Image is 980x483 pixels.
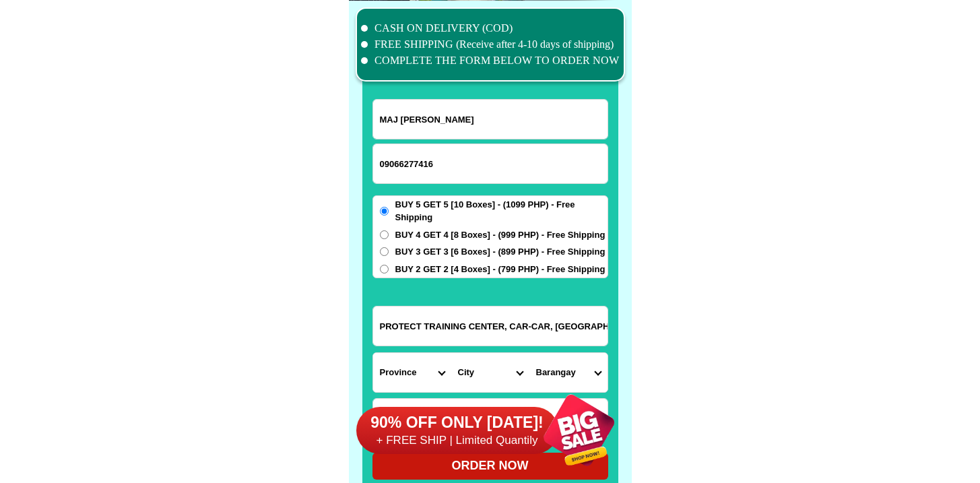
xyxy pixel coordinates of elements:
[395,198,608,224] span: BUY 5 GET 5 [10 Boxes] - (1099 PHP) - Free Shipping
[395,245,606,259] span: BUY 3 GET 3 [6 Boxes] - (899 PHP) - Free Shipping
[395,228,606,242] span: BUY 4 GET 4 [8 Boxes] - (999 PHP) - Free Shipping
[373,100,608,139] input: Input full_name
[395,263,606,276] span: BUY 2 GET 2 [4 Boxes] - (799 PHP) - Free Shipping
[373,144,608,183] input: Input phone_number
[373,307,608,346] input: Input address
[380,230,389,239] input: BUY 4 GET 4 [8 Boxes] - (999 PHP) - Free Shipping
[361,20,620,36] li: CASH ON DELIVERY (COD)
[361,36,620,53] li: FREE SHIPPING (Receive after 4-10 days of shipping)
[380,247,389,256] input: BUY 3 GET 3 [6 Boxes] - (899 PHP) - Free Shipping
[356,413,558,433] h6: 90% OFF ONLY [DATE]!
[529,353,608,392] select: Select commune
[380,207,389,216] input: BUY 5 GET 5 [10 Boxes] - (1099 PHP) - Free Shipping
[356,433,558,448] h6: + FREE SHIP | Limited Quantily
[380,265,389,273] input: BUY 2 GET 2 [4 Boxes] - (799 PHP) - Free Shipping
[373,353,451,392] select: Select province
[451,353,529,392] select: Select district
[361,53,620,69] li: COMPLETE THE FORM BELOW TO ORDER NOW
